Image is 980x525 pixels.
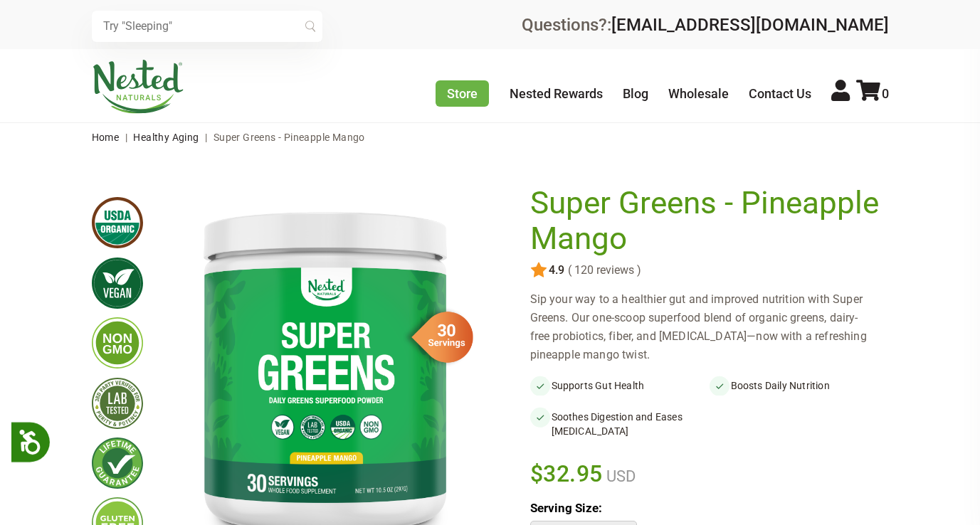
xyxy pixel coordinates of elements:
a: Store [436,80,489,107]
span: ( 120 reviews ) [564,264,641,277]
span: USD [603,467,636,485]
a: Healthy Aging [133,132,199,143]
h1: Super Greens - Pineapple Mango [530,186,882,256]
img: sg-servings-30.png [402,307,473,368]
a: Nested Rewards [510,86,603,101]
img: lifetimeguarantee [92,437,143,489]
span: $32.95 [530,458,604,489]
img: usdaorganic [92,197,143,248]
input: Try "Sleeping" [92,11,322,42]
span: Super Greens - Pineapple Mango [214,132,365,143]
img: Nested Naturals [92,60,184,114]
span: 4.9 [547,264,564,277]
li: Boosts Daily Nutrition [710,376,889,396]
span: | [201,132,211,143]
a: Wholesale [668,86,729,101]
a: 0 [856,86,889,101]
b: Serving Size: [530,501,602,515]
a: [EMAIL_ADDRESS][DOMAIN_NAME] [611,15,889,35]
div: Sip your way to a healthier gut and improved nutrition with Super Greens. Our one-scoop superfood... [530,290,889,364]
span: 0 [882,86,889,101]
a: Contact Us [749,86,811,101]
nav: breadcrumbs [92,123,889,152]
a: Blog [623,86,648,101]
img: gmofree [92,317,143,368]
a: Home [92,132,120,143]
li: Supports Gut Health [530,376,710,396]
span: | [122,132,131,143]
li: Soothes Digestion and Eases [MEDICAL_DATA] [530,407,710,441]
img: star.svg [530,262,547,279]
img: thirdpartytested [92,378,143,429]
img: vegan [92,258,143,309]
div: Questions?: [522,16,889,33]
